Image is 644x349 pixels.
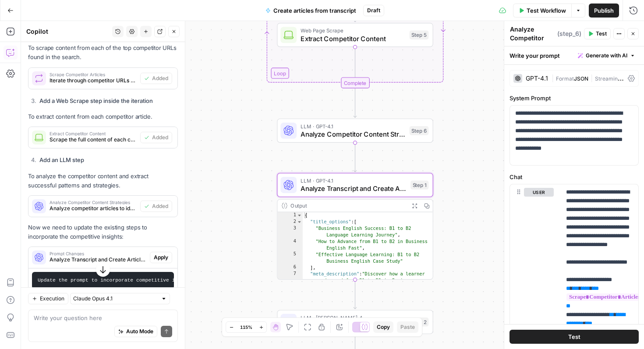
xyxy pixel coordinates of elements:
div: Complete [341,77,370,88]
button: Added [140,73,172,84]
span: JSON [574,75,588,82]
div: Web Page ScrapeExtract Competitor ContentStep 5 [277,23,433,47]
div: 4 [277,238,302,251]
span: Format [556,75,574,82]
span: Toggle code folding, rows 1 through 110 [297,212,302,219]
label: System Prompt [510,94,639,102]
strong: Add an LLM step [39,156,84,163]
span: Analyze Competitor Content Strategies [301,129,405,139]
div: Copilot [26,27,110,36]
div: Complete [277,77,433,88]
button: Test [510,330,639,344]
span: Analyze Transcript and Create Article Outline (step_1) [50,256,146,264]
g: Edge from step_1 to step_2 [354,280,357,309]
g: Edge from step_6 to step_1 [354,143,357,172]
label: Chat [510,173,639,181]
button: Apply [150,252,172,263]
span: Iterate through competitor URLs to scrape their content for analysis [50,77,137,85]
span: Apply [154,254,168,261]
div: LLM · [PERSON_NAME] 4Write LLM-Optimized ArticleStep 2 [277,310,433,334]
div: Step 2 [410,317,429,327]
div: Step 5 [410,30,429,39]
span: LLM · [PERSON_NAME] 4 [301,314,405,321]
div: 6 [277,264,302,271]
span: | [552,74,556,82]
span: Paste [400,323,415,331]
input: Claude Opus 4.1 [73,294,157,303]
button: Copy [373,321,393,333]
span: Added [152,74,168,82]
span: Added [152,134,168,141]
span: Extract Competitor Content [50,131,137,136]
button: Execution [28,293,68,304]
span: Streaming [595,74,624,82]
button: Added [140,132,172,143]
span: Publish [594,6,614,15]
button: Publish [589,4,619,18]
span: | [588,74,595,82]
div: 7 [277,271,302,304]
div: 5 [277,251,302,264]
button: Generate with AI [574,50,639,61]
div: 3 [277,225,302,238]
span: Analyze competitor articles to identify successful content patterns, SEO strategies, and engageme... [50,204,137,212]
div: GPT-4.1 [526,75,548,81]
button: Added [140,201,172,212]
g: Edge from step_4-iteration-end to step_6 [354,88,357,118]
span: Extract Competitor Content [301,33,405,43]
span: LLM · GPT-4.1 [301,122,405,130]
span: Draft [367,7,380,14]
span: Test Workflow [527,6,566,15]
div: 1 [277,212,302,219]
div: Step 6 [410,126,429,135]
span: Test [568,332,580,341]
span: Generate with AI [586,52,627,60]
span: LLM · GPT-4.1 [301,176,406,184]
div: 2 [277,219,302,226]
div: Output [290,201,405,209]
button: Create articles from transcript [260,4,361,18]
textarea: Analyze Competitor Content Strategies [510,25,555,60]
span: Test [596,30,607,38]
span: Auto Mode [126,328,153,335]
span: Analyze Transcript and Create Article Outline [301,183,406,194]
div: LLM · GPT-4.1Analyze Transcript and Create Article OutlineStep 1Output{ "title_options":[ "Busine... [277,173,433,280]
p: Now we need to update the existing steps to incorporate the competitive insights: [28,223,178,241]
button: Auto Mode [114,326,157,337]
button: Paste [397,321,418,333]
strong: Add a Web Scrape step inside the iteration [39,97,153,104]
span: Added [152,202,168,210]
span: Toggle code folding, rows 2 through 6 [297,219,302,226]
span: Scrape the full content of each competitor article for analysis [50,136,137,144]
div: Write your prompt [504,46,644,64]
p: To scrape content from each of the top competitor URLs found in the search. [28,43,178,62]
button: Test Workflow [513,4,571,18]
span: Create articles from transcript [273,6,356,15]
span: 115% [240,324,252,331]
div: LLM · GPT-4.1Analyze Competitor Content StrategiesStep 6 [277,119,433,143]
p: To extract content from each competitor article. [28,112,178,121]
button: Test [584,28,611,39]
p: To analyze the competitor content and extract successful patterns and strategies. [28,172,178,190]
span: Analyze Competitor Content Strategies [50,200,137,204]
button: user [524,188,554,197]
span: Scrape Competitor Articles [50,72,137,77]
span: ( step_6 ) [557,29,581,38]
div: Step 1 [410,180,428,190]
span: Copy [377,323,390,331]
span: Prompt Changes [50,251,146,256]
span: Execution [40,295,64,303]
span: Web Page Scrape [301,26,405,34]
